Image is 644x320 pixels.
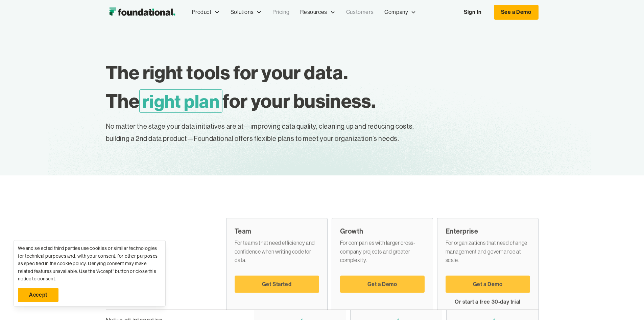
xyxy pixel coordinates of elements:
div: Solutions [225,1,267,23]
iframe: Chat Widget [610,287,644,320]
a: Sign In [457,5,488,19]
div: Company [379,1,422,23]
a: Or start a free 30-day trial [446,294,530,311]
a: Accept [18,288,58,302]
a: Customers [341,1,379,23]
a: See a Demo [494,5,539,20]
div: Resources [300,8,327,17]
div: Product [187,1,225,23]
div: Growth [340,227,425,236]
p: No matter the stage your data initiatives are at—improving data quality, cleaning up and reducing... [106,121,452,145]
div: Company [384,8,408,17]
div: We and selected third parties use cookies or similar technologies for technical purposes and, wit... [18,244,161,282]
div: Product [192,8,212,17]
a: Get a Demo [340,275,425,293]
a: home [106,5,178,19]
div: Enterprise [446,227,530,236]
div: Team [235,227,319,236]
div: For companies with larger cross-company projects and greater complexity. [340,239,425,265]
img: Foundational Logo [106,5,178,19]
a: Get Started [235,275,319,293]
span: right plan [139,89,222,113]
div: For teams that need efficiency and confidence when writing code for data. [235,239,319,265]
h1: The right tools for your data. The for your business. [106,58,476,115]
a: Pricing [267,1,295,23]
div: Solutions [231,8,254,17]
div: Resources [295,1,340,23]
div: For organizations that need change management and governance at scale. [446,239,530,265]
a: Get a Demo [446,275,530,293]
